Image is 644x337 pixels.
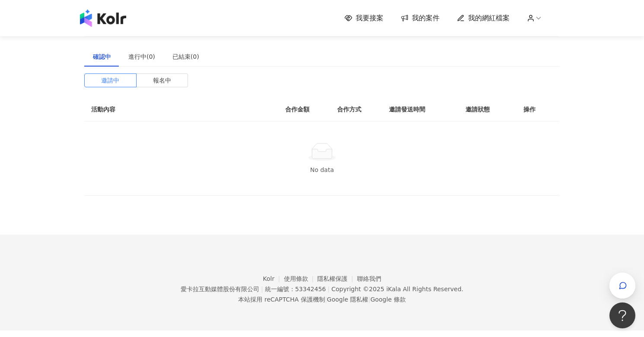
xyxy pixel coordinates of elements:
[325,296,327,303] span: |
[101,74,119,87] span: 邀請中
[457,13,510,23] a: 我的網紅檔案
[332,286,463,292] div: Copyright © 2025 All Rights Reserved.
[153,74,171,87] span: 報名中
[261,286,263,292] span: |
[368,296,370,303] span: |
[93,52,111,61] div: 確認中
[609,302,635,328] iframe: Help Scout Beacon - Open
[128,52,155,61] div: 進行中(0)
[317,275,357,282] a: 隱私權保護
[516,98,560,121] th: 操作
[80,10,126,27] img: logo
[386,286,401,292] a: iKala
[459,98,516,121] th: 邀請狀態
[327,296,368,303] a: Google 隱私權
[284,275,318,282] a: 使用條款
[412,13,440,23] span: 我的案件
[181,286,259,292] div: 愛卡拉互動媒體股份有限公司
[344,13,383,23] a: 我要接案
[356,13,383,23] span: 我要接案
[95,165,549,175] div: No data
[370,296,406,303] a: Google 條款
[382,98,459,121] th: 邀請發送時間
[468,13,510,23] span: 我的網紅檔案
[401,13,440,23] a: 我的案件
[263,275,284,282] a: Kolr
[84,98,257,121] th: 活動內容
[265,286,326,292] div: 統一編號：53342456
[328,286,330,292] span: |
[357,275,381,282] a: 聯絡我們
[330,98,382,121] th: 合作方式
[172,52,199,61] div: 已結束(0)
[278,98,330,121] th: 合作金額
[238,294,405,305] span: 本站採用 reCAPTCHA 保護機制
